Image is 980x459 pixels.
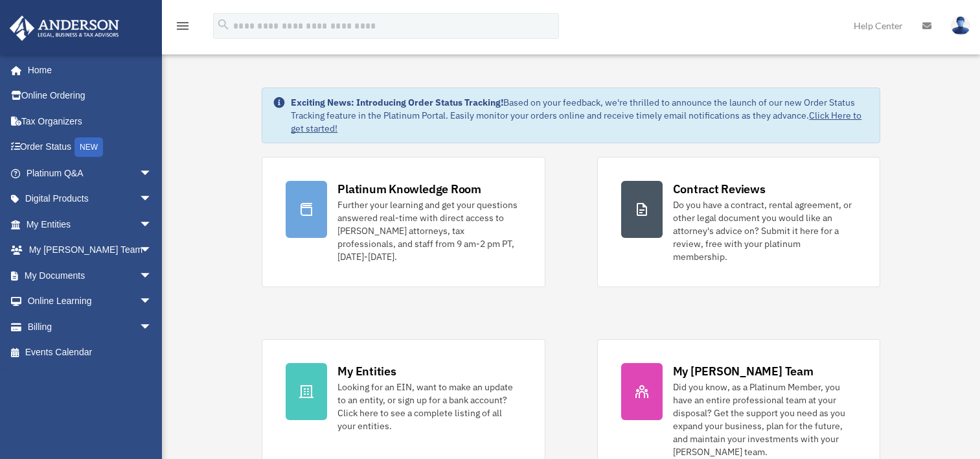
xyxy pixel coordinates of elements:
a: Contract Reviews Do you have a contract, rental agreement, or other legal document you would like... [597,157,880,287]
span: arrow_drop_down [139,263,165,289]
div: Do you have a contract, rental agreement, or other legal document you would like an attorney's ad... [673,198,856,263]
a: Order StatusNEW [9,134,172,161]
a: Platinum Knowledge Room Further your learning and get your questions answered real-time with dire... [262,157,545,287]
a: Billingarrow_drop_down [9,314,172,340]
div: Did you know, as a Platinum Member, you have an entire professional team at your disposal? Get th... [673,381,856,458]
a: My Entitiesarrow_drop_down [9,211,172,237]
div: My Entities [337,363,396,379]
a: Online Ordering [9,83,172,109]
strong: Exciting News: Introducing Order Status Tracking! [291,97,503,108]
a: My [PERSON_NAME] Teamarrow_drop_down [9,237,172,263]
span: arrow_drop_down [139,211,165,238]
i: menu [175,18,190,34]
div: Contract Reviews [673,181,766,197]
a: Tax Organizers [9,108,172,134]
span: arrow_drop_down [139,288,165,315]
div: NEW [74,137,103,157]
div: Platinum Knowledge Room [337,181,481,197]
img: Anderson Advisors Platinum Portal [6,16,123,41]
img: User Pic [951,16,970,35]
a: Digital Productsarrow_drop_down [9,186,172,212]
span: arrow_drop_down [139,160,165,187]
div: Further your learning and get your questions answered real-time with direct access to [PERSON_NAM... [337,198,521,263]
a: menu [175,23,190,34]
div: My [PERSON_NAME] Team [673,363,814,379]
span: arrow_drop_down [139,237,165,264]
span: arrow_drop_down [139,314,165,340]
a: My Documentsarrow_drop_down [9,263,172,288]
div: Looking for an EIN, want to make an update to an entity, or sign up for a bank account? Click her... [337,381,521,432]
a: Events Calendar [9,340,172,366]
i: search [216,18,231,32]
a: Home [9,57,165,83]
a: Platinum Q&Aarrow_drop_down [9,160,172,186]
a: Click Here to get started! [291,110,861,134]
span: arrow_drop_down [139,186,165,213]
div: Based on your feedback, we're thrilled to announce the launch of our new Order Status Tracking fe... [291,96,869,135]
a: Online Learningarrow_drop_down [9,288,172,314]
